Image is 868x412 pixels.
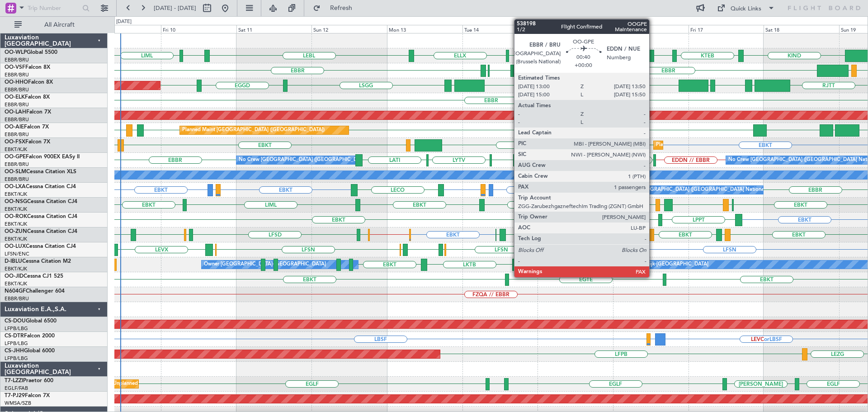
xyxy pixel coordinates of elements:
a: EBKT/KJK [5,280,27,287]
a: EBBR/BRU [5,71,29,78]
span: OO-VSF [5,65,25,70]
a: OO-AIEFalcon 7X [5,124,49,130]
div: Thu 16 [613,25,689,33]
a: OO-ZUNCessna Citation CJ4 [5,229,77,234]
a: T7-LZZIPraetor 600 [5,378,53,384]
a: EBBR/BRU [5,295,29,302]
div: Sat 11 [236,25,312,33]
a: LFPB/LBG [5,355,28,362]
span: CS-JHH [5,348,24,354]
a: CS-DTRFalcon 2000 [5,333,55,339]
a: OO-LXACessna Citation CJ4 [5,184,76,189]
span: OO-AIE [5,124,24,130]
a: EBKT/KJK [5,146,27,153]
button: Quick Links [712,1,779,15]
a: LFPB/LBG [5,340,28,347]
a: EBBR/BRU [5,161,29,168]
a: T7-PJ29Falcon 7X [5,393,50,398]
div: Thu 9 [85,25,161,33]
div: Quick Links [731,5,761,14]
button: All Aircraft [10,18,98,32]
div: No Crew [GEOGRAPHIC_DATA] ([GEOGRAPHIC_DATA] National) [615,183,767,197]
a: EBKT/KJK [5,221,27,227]
a: OO-JIDCessna CJ1 525 [5,274,63,279]
a: OO-WLPGlobal 5500 [5,50,57,55]
span: OO-WLP [5,50,27,55]
a: OO-GPEFalcon 900EX EASy II [5,154,80,160]
input: Trip Number [28,1,80,15]
span: OO-FSX [5,139,25,145]
span: OO-LAH [5,109,26,115]
span: OO-HHO [5,80,28,85]
div: Planned Maint [GEOGRAPHIC_DATA] ([GEOGRAPHIC_DATA]) [182,123,325,137]
a: EBBR/BRU [5,57,29,63]
a: OO-FSXFalcon 7X [5,139,50,145]
div: Wed 15 [538,25,613,33]
span: [DATE] - [DATE] [154,4,196,12]
span: OO-NSG [5,199,27,204]
div: No Crew [GEOGRAPHIC_DATA] ([GEOGRAPHIC_DATA] National) [239,153,390,167]
a: OO-NSGCessna Citation CJ4 [5,199,77,204]
div: Fri 17 [689,25,764,33]
div: Sun 12 [311,25,387,33]
a: CS-DOUGlobal 6500 [5,318,57,324]
a: OO-HHOFalcon 8X [5,80,53,85]
a: OO-SLMCessna Citation XLS [5,169,76,175]
a: OO-ROKCessna Citation CJ4 [5,214,77,219]
span: OO-LUX [5,244,26,249]
span: OO-ZUN [5,229,27,234]
span: CS-DOU [5,318,26,324]
a: EBKT/KJK [5,265,27,272]
a: EBKT/KJK [5,191,27,198]
span: D-IBLU [5,259,22,264]
a: EBBR/BRU [5,116,29,123]
a: WMSA/SZB [5,400,31,407]
div: Mon 13 [387,25,462,33]
span: OO-LXA [5,184,26,189]
a: EBKT/KJK [5,236,27,242]
div: Sat 18 [764,25,839,33]
span: OO-JID [5,274,24,279]
div: Owner [GEOGRAPHIC_DATA]-[GEOGRAPHIC_DATA] [204,258,326,271]
a: CS-JHHGlobal 6000 [5,348,55,354]
div: Fri 10 [161,25,236,33]
span: T7-LZZI [5,378,23,384]
a: OO-ELKFalcon 8X [5,95,50,100]
div: No Crew Kortrijk-[GEOGRAPHIC_DATA] [615,258,708,271]
span: OO-ROK [5,214,27,219]
a: EBBR/BRU [5,101,29,108]
a: N604GFChallenger 604 [5,289,65,294]
a: EGLF/FAB [5,385,28,392]
a: LFPB/LBG [5,325,28,332]
div: Tue 14 [462,25,538,33]
a: EBBR/BRU [5,176,29,183]
span: Refresh [322,5,360,11]
span: CS-DTR [5,333,24,339]
a: EBBR/BRU [5,131,29,138]
span: N604GF [5,289,26,294]
a: D-IBLUCessna Citation M2 [5,259,71,264]
a: OO-VSFFalcon 8X [5,65,50,70]
span: T7-PJ29 [5,393,25,398]
span: OO-ELK [5,95,25,100]
a: EBKT/KJK [5,206,27,213]
span: OO-GPE [5,154,26,160]
div: [DATE] [116,18,132,26]
a: OO-LAHFalcon 7X [5,109,51,115]
span: All Aircraft [24,22,95,28]
a: EBBR/BRU [5,86,29,93]
a: OO-LUXCessna Citation CJ4 [5,244,76,249]
span: OO-SLM [5,169,26,175]
div: Planned Maint Kortrijk-[GEOGRAPHIC_DATA] [656,138,761,152]
a: LFSN/ENC [5,251,29,257]
button: Refresh [309,1,363,15]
